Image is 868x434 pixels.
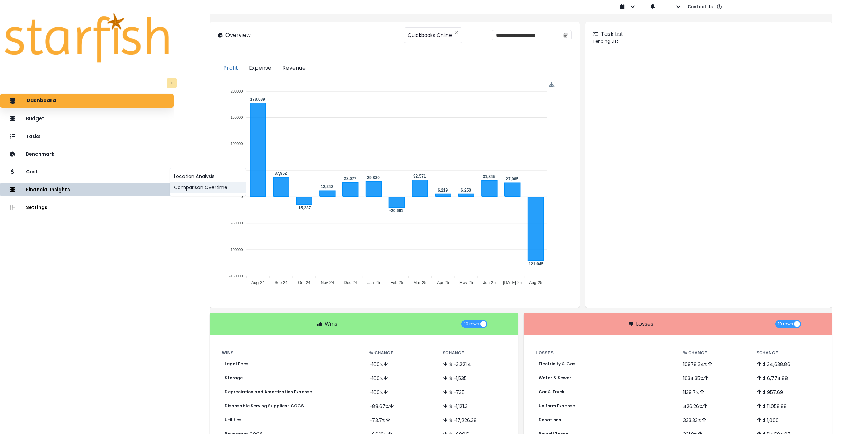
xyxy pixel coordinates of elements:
[251,281,265,285] tspan: Aug-24
[298,281,310,285] tspan: Oct-24
[231,89,243,93] tspan: 200000
[225,31,251,39] p: Overview
[364,413,438,427] td: -73.7 %
[751,349,825,357] th: $ Change
[225,390,312,394] p: Depreciation and Amortization Expense
[593,38,824,44] p: Pending List
[408,28,452,42] span: Quickbooks Online
[549,82,555,87] div: Menu
[438,349,511,357] th: $ Change
[503,281,522,285] tspan: [DATE]-25
[364,349,438,357] th: % Change
[225,362,248,366] p: Legal Fees
[539,390,564,394] p: Car & Truck
[636,320,653,328] p: Losses
[539,404,575,408] p: Uniform Expense
[364,371,438,385] td: -100 %
[751,399,825,413] td: $ 11,058.88
[391,281,403,285] tspan: Feb-25
[438,385,511,399] td: $ -735
[601,30,623,38] p: Task List
[231,142,243,146] tspan: 100000
[529,281,543,285] tspan: Aug-25
[678,399,751,413] td: 426.26 %
[751,357,825,371] td: $ 34,638.86
[455,29,459,36] button: Clear
[459,281,473,285] tspan: May-25
[751,385,825,399] td: $ 957.69
[26,169,38,175] p: Cost
[455,30,459,34] svg: close
[438,371,511,385] td: $ -1,535
[229,274,243,278] tspan: -150000
[778,320,793,328] span: 10 rows
[231,221,243,225] tspan: -50000
[751,413,825,427] td: $ 1,000
[364,385,438,399] td: -100 %
[539,362,575,366] p: Electricity & Gas
[218,61,244,75] button: Profit
[231,115,243,120] tspan: 150000
[678,413,751,427] td: 333.33 %
[27,98,56,104] p: Dashboard
[483,281,496,285] tspan: Jun-25
[539,418,561,422] p: Donations
[438,357,511,371] td: $ -3,221.4
[225,404,304,408] p: Disposable Serving Supplies- COGS
[26,116,44,122] p: Budget
[26,134,41,139] p: Tasks
[364,357,438,371] td: -100 %
[225,418,241,422] p: Utilities
[170,171,246,182] button: Location Analysis
[549,82,555,87] img: Download Profit
[364,399,438,413] td: -88.67 %
[530,349,678,357] th: Losses
[678,371,751,385] td: 1634.35 %
[678,357,751,371] td: 10978.34 %
[367,281,380,285] tspan: Jan-25
[344,281,357,285] tspan: Dec-24
[437,281,449,285] tspan: Apr-25
[678,385,751,399] td: 1139.7 %
[414,281,427,285] tspan: Mar-25
[225,376,243,380] p: Storage
[26,151,54,157] p: Benchmark
[170,182,246,193] button: Comparison Overtime
[325,320,337,328] p: Wins
[539,376,571,380] p: Water & Sewer
[438,413,511,427] td: $ -17,226.38
[241,195,243,199] tspan: 0
[751,371,825,385] td: $ 6,774.88
[464,320,479,328] span: 10 rows
[678,349,751,357] th: % Change
[277,61,311,75] button: Revenue
[229,248,243,252] tspan: -100000
[563,33,568,38] svg: calendar
[438,399,511,413] td: $ -1,121.3
[244,61,277,75] button: Expense
[217,349,364,357] th: Wins
[275,281,288,285] tspan: Sep-24
[321,281,334,285] tspan: Nov-24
